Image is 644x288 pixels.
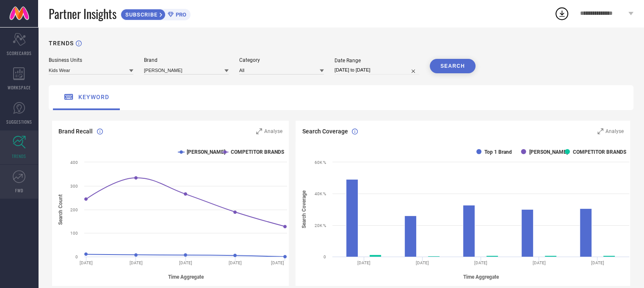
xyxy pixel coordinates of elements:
span: SUBSCRIBE [121,11,160,18]
span: Brand Recall [58,128,93,135]
text: 20K % [315,223,326,228]
input: Select date range [334,66,419,75]
text: [DATE] [591,260,604,265]
text: [DATE] [416,260,429,265]
button: SEARCH [430,59,475,73]
span: TRENDS [12,153,26,159]
text: 0 [75,255,78,259]
text: 300 [70,184,78,188]
text: [DATE] [80,260,93,265]
text: [DATE] [474,260,487,265]
tspan: Time Aggregate [168,274,204,280]
span: SUGGESTIONS [6,119,32,125]
text: COMPETITOR BRANDS [573,149,626,155]
span: WORKSPACE [8,84,31,91]
tspan: Search Coverage [301,190,307,228]
text: 100 [70,231,78,235]
span: Analyse [605,128,624,134]
span: Analyse [264,128,282,134]
a: SUBSCRIBEPRO [121,7,191,20]
svg: Zoom [256,128,262,134]
text: Top 1 Brand [484,149,512,155]
div: Brand [144,57,229,63]
h1: TRENDS [49,40,74,47]
text: 0 [323,255,326,259]
text: [DATE] [533,260,546,265]
div: Business Units [49,57,133,63]
text: 60K % [315,160,326,165]
span: PRO [174,11,186,18]
span: Search Coverage [302,128,348,135]
text: [DATE] [130,260,143,265]
text: [PERSON_NAME] [187,149,225,155]
text: [DATE] [229,260,242,265]
text: 40K % [315,191,326,196]
text: COMPETITOR BRANDS [230,149,284,155]
text: 400 [70,160,78,165]
span: FWD [15,187,23,194]
tspan: Time Aggregate [463,274,499,280]
text: [PERSON_NAME] [529,149,568,155]
div: Category [239,57,324,63]
div: Open download list [554,6,569,21]
text: [DATE] [271,260,284,265]
span: keyword [78,94,109,100]
span: Partner Insights [49,5,116,22]
text: [DATE] [179,260,192,265]
text: [DATE] [357,260,370,265]
div: Date Range [334,58,419,64]
tspan: Search Count [58,194,64,225]
svg: Zoom [597,128,603,134]
span: SCORECARDS [7,50,32,56]
text: 200 [70,208,78,212]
